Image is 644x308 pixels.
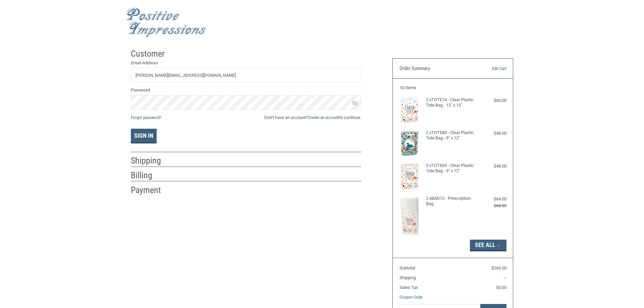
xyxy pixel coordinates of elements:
[480,202,506,209] div: $68.00
[480,196,506,202] div: $64.00
[264,114,361,121] span: Don’t have an account? to continue.
[399,265,415,270] span: Subtotal
[426,196,478,207] h4: 2 x BAG12 - Prescription Bag
[480,130,506,137] div: $48.00
[426,130,478,141] h4: 2 x TOTE80 - Clear Plastic Tote Bag - 9" x 12"
[308,115,339,120] a: Create an account
[480,97,506,104] div: $60.00
[131,87,361,94] label: Password
[131,170,170,181] h2: Billing
[131,185,170,196] h2: Payment
[426,97,478,108] h4: 2 x TOTE74 - Clear Plastic Tote Bag - 12" x 15"
[496,285,506,290] span: $0.00
[131,115,161,120] a: Forgot password?
[131,129,157,143] button: Sign In
[480,163,506,170] div: $48.00
[131,155,170,166] h2: Shipping
[426,163,478,174] h4: 2 x TOTE65 - Clear Plastic Tote Bag - 9" x 12"
[399,275,416,280] span: Shipping
[399,65,472,72] h3: Order Summary
[470,240,506,251] button: See All
[399,295,422,300] a: Coupon Code
[399,285,418,290] span: Sales Tax
[472,65,506,72] a: Edit Cart
[504,275,506,280] span: --
[491,265,506,270] span: $266.00
[126,8,206,38] img: Positive Impressions
[131,60,361,66] label: Email Address
[131,48,170,59] h2: Customer
[399,85,506,90] h3: 10 Items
